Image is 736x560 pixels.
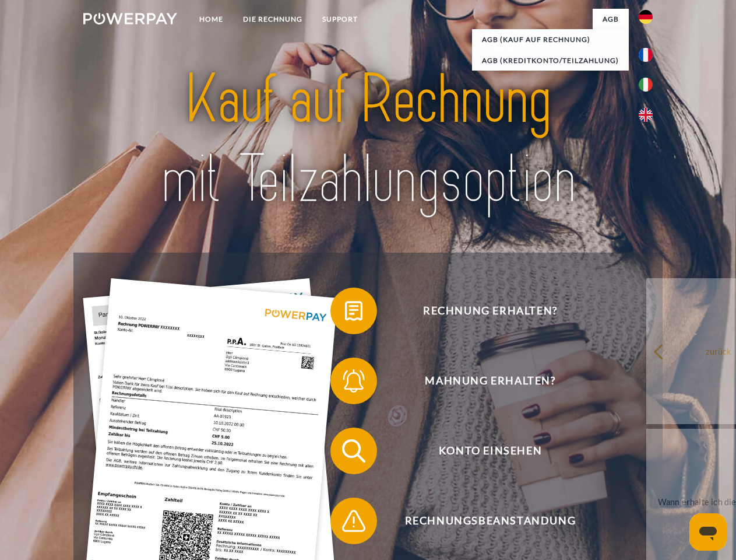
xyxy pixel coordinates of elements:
[347,288,633,334] span: Rechnung erhalten?
[330,428,633,474] button: Konto einsehen
[330,498,633,544] button: Rechnungsbeanstandung
[330,358,633,404] button: Mahnung erhalten?
[472,50,629,71] a: AGB (Kreditkonto/Teilzahlung)
[347,428,633,474] span: Konto einsehen
[111,56,625,223] img: title-powerpay_de.svg
[639,78,653,92] img: it
[339,436,368,466] img: qb_search.svg
[339,506,368,535] img: qb_warning.svg
[83,13,177,24] img: logo-powerpay-white.svg
[639,10,653,24] img: de
[639,48,653,62] img: fr
[639,108,653,122] img: en
[189,9,233,30] a: Home
[339,366,368,395] img: qb_bell.svg
[593,9,629,30] a: agb
[339,296,368,325] img: qb_bill.svg
[233,9,312,30] a: DIE RECHNUNG
[689,513,727,551] iframe: Schaltfläche zum Öffnen des Messaging-Fensters
[472,29,629,50] a: AGB (Kauf auf Rechnung)
[330,288,633,334] button: Rechnung erhalten?
[347,498,633,544] span: Rechnungsbeanstandung
[347,358,633,404] span: Mahnung erhalten?
[312,9,368,30] a: SUPPORT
